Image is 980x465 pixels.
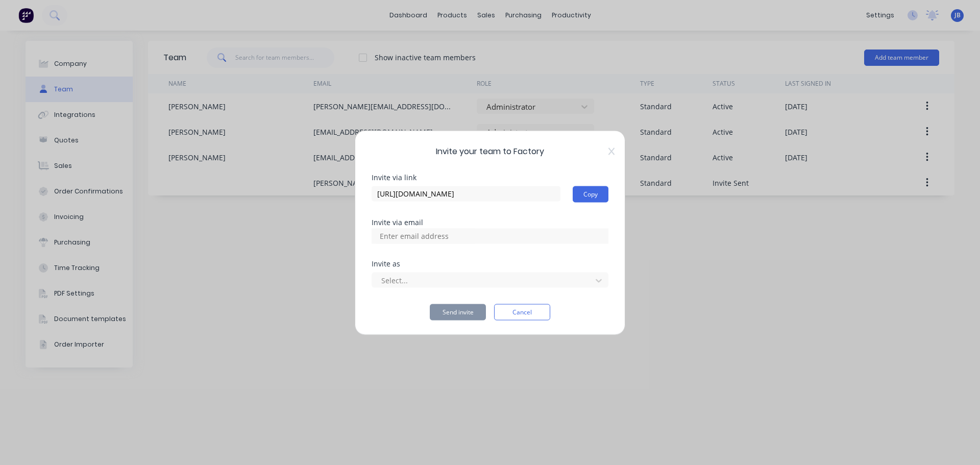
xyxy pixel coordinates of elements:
button: Send invite [430,304,486,320]
div: Invite via email [372,218,608,226]
div: Invite via link [372,174,608,181]
button: Copy [573,186,608,202]
span: Invite your team to Factory [372,145,608,157]
button: Cancel [494,304,550,320]
div: Invite as [372,260,608,267]
input: Enter email address [374,228,476,243]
